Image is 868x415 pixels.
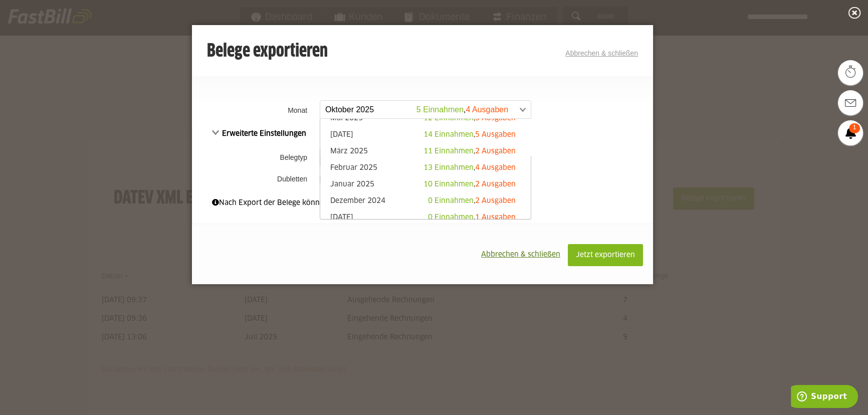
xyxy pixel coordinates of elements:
div: , [423,130,516,140]
div: , [423,163,516,173]
span: 4 Ausgaben [475,164,516,171]
th: Dubletten [192,170,317,187]
div: , [423,146,516,156]
span: 0 Einnahmen [428,214,474,221]
span: 2 Ausgaben [475,148,516,155]
a: Abbrechen & schließen [565,49,638,57]
iframe: Öffnet ein Widget, in dem Sie weitere Informationen finden [791,385,858,410]
span: 2 Ausgaben [475,197,516,204]
span: 10 Einnahmen [423,181,474,188]
a: Februar 2025 [325,163,526,174]
div: , [423,179,516,189]
span: 1 [849,123,860,133]
span: 0 Einnahmen [428,197,474,204]
span: 14 Einnahmen [423,131,474,138]
div: , [428,196,516,206]
a: 1 [838,120,863,145]
span: Erweiterte Einstellungen [212,130,306,137]
span: 12 Einnahmen [423,115,474,122]
span: 11 Einnahmen [423,148,474,155]
a: März 2025 [325,146,526,158]
th: Monat [192,97,317,123]
div: Nach Export der Belege können diese nicht mehr bearbeitet werden. [212,197,633,209]
span: 5 Ausgaben [475,131,516,138]
a: [DATE] [325,213,526,224]
span: 2 Ausgaben [475,181,516,188]
a: [DATE] [325,130,526,141]
div: , [428,213,516,223]
span: 13 Einnahmen [423,164,474,171]
a: Dezember 2024 [325,196,526,207]
button: Jetzt exportieren [568,244,643,266]
span: 1 Ausgaben [475,214,516,221]
h3: Belege exportieren [207,42,328,62]
span: 3 Ausgaben [475,115,516,122]
a: Mai 2025 [325,113,526,125]
span: Abbrechen & schließen [481,251,560,258]
th: Belegtyp [192,144,317,170]
span: Jetzt exportieren [576,252,635,259]
button: Abbrechen & schließen [474,244,568,265]
a: Januar 2025 [325,179,526,191]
